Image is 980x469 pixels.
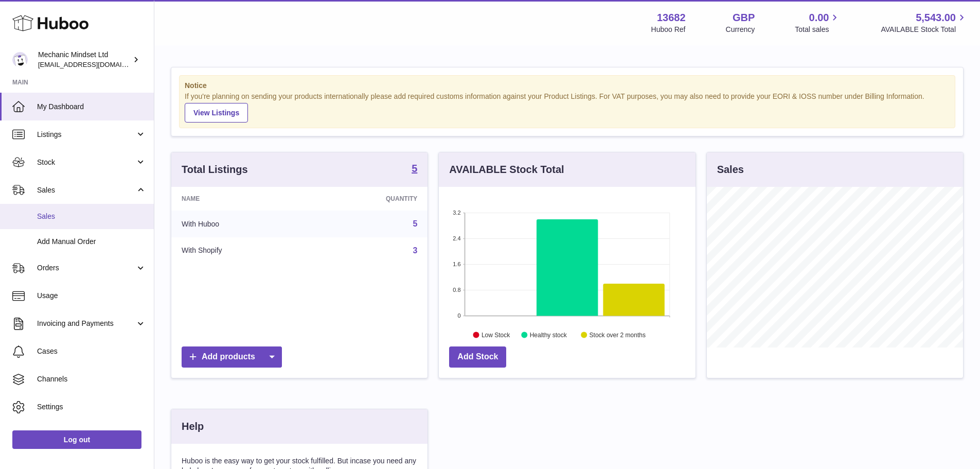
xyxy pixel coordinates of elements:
h3: Sales [717,163,744,177]
span: Settings [37,402,146,412]
span: Channels [37,374,146,384]
span: Cases [37,346,146,356]
text: 2.4 [453,235,461,241]
span: Sales [37,212,146,221]
strong: 13682 [657,11,686,25]
span: Sales [37,185,135,195]
h3: Total Listings [182,163,248,177]
a: View Listings [185,103,248,123]
span: 5,543.00 [916,11,956,25]
a: 5 [413,219,417,228]
span: Stock [37,158,135,167]
span: 0.00 [809,11,829,25]
strong: GBP [733,11,755,25]
div: If you're planning on sending your products internationally please add required customs informati... [185,92,950,123]
span: Usage [37,291,146,301]
text: Low Stock [482,331,510,338]
td: With Shopify [171,237,310,264]
a: 5,543.00 AVAILABLE Stock Total [881,11,968,34]
text: 1.6 [453,261,461,267]
span: Listings [37,130,135,140]
strong: 5 [412,163,417,173]
a: Add Stock [449,346,506,368]
span: Invoicing and Payments [37,319,135,328]
a: Log out [12,430,141,449]
div: Huboo Ref [651,25,686,34]
div: Mechanic Mindset Ltd [38,50,131,70]
div: Currency [726,25,755,34]
span: AVAILABLE Stock Total [881,25,968,34]
a: Add products [182,346,282,368]
span: Total sales [795,25,841,34]
h3: AVAILABLE Stock Total [449,163,564,177]
th: Quantity [310,187,428,211]
text: 0.8 [453,287,461,293]
a: 5 [412,163,417,176]
text: Healthy stock [530,331,567,338]
td: With Huboo [171,211,310,237]
text: 3.2 [453,210,461,216]
span: Add Manual Order [37,237,146,247]
text: Stock over 2 months [590,331,646,338]
strong: Notice [185,81,950,91]
text: 0 [458,312,461,319]
span: [EMAIL_ADDRESS][DOMAIN_NAME] [38,60,151,68]
a: 3 [413,246,417,255]
th: Name [171,187,310,211]
img: internalAdmin-13682@internal.huboo.com [12,52,28,67]
a: 0.00 Total sales [795,11,841,34]
span: My Dashboard [37,102,146,112]
span: Orders [37,263,135,273]
h3: Help [182,420,204,433]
